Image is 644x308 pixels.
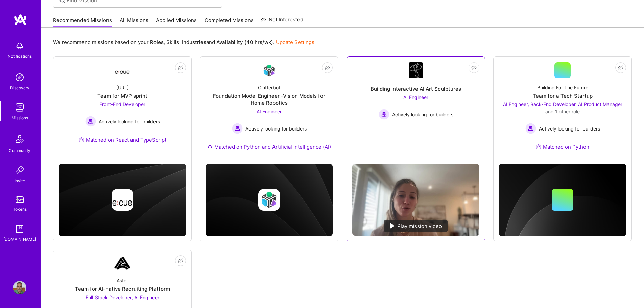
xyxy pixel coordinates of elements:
span: Front-End Developer [99,101,145,107]
img: Ateam Purple Icon [79,137,84,142]
a: Company LogoBuilding Interactive AI Art SculpturesAI Engineer Actively looking for buildersActive... [352,62,479,159]
div: Foundation Model Engineer -Vision Models for Home Robotics [206,92,333,106]
span: AI Engineer, Back-End Developer, AI Product Manager [503,101,622,107]
img: cover [499,164,626,236]
img: guide book [13,222,26,236]
i: icon EyeClosed [471,65,477,70]
i: icon EyeClosed [325,65,330,70]
img: Actively looking for builders [379,109,389,120]
img: play [390,223,395,229]
img: Company logo [112,189,133,211]
a: Recommended Missions [53,17,112,28]
img: cover [59,164,186,236]
span: Actively looking for builders [99,118,160,125]
div: Matched on React and TypeScript [79,136,166,143]
span: AI Engineer [257,109,282,114]
div: [DOMAIN_NAME] [3,236,36,243]
img: logo [14,14,27,26]
img: teamwork [13,101,26,114]
img: Actively looking for builders [232,123,243,134]
img: Community [11,131,28,147]
img: Company Logo [409,62,423,78]
img: tokens [16,196,24,203]
img: Company Logo [261,63,277,78]
span: and 1 other role [545,109,580,114]
img: Company Logo [114,64,130,76]
b: Availability (40 hrs/wk) [216,39,273,45]
b: Roles [150,39,164,45]
img: discovery [13,71,26,84]
div: Team for a Tech Startup [533,92,593,99]
img: No Mission [352,164,479,236]
div: Discovery [10,84,29,91]
img: Actively looking for builders [525,123,536,134]
img: Ateam Purple Icon [207,144,213,149]
b: Industries [182,39,206,45]
div: Tokens [13,206,27,213]
img: Ateam Purple Icon [536,144,541,149]
i: icon EyeClosed [178,65,183,70]
div: Clutterbot [258,84,280,91]
img: Company Logo [114,255,130,271]
span: Actively looking for builders [245,125,307,132]
div: Matched on Python [536,143,589,150]
div: Community [9,147,30,154]
a: All Missions [120,17,148,28]
img: cover [206,164,333,236]
span: Actively looking for builders [539,125,600,132]
div: Team for MVP sprint [97,92,147,99]
div: Missions [11,114,28,121]
div: Team for AI-native Recruiting Platform [75,285,170,292]
i: icon EyeClosed [618,65,623,70]
a: Completed Missions [205,17,254,28]
div: Notifications [8,53,32,60]
a: User Avatar [11,281,28,294]
img: Invite [13,164,26,177]
img: bell [13,39,26,53]
div: Matched on Python and Artificial Intelligence (AI) [207,143,331,150]
a: Not Interested [261,16,303,28]
div: [URL] [116,84,129,91]
a: Applied Missions [156,17,197,28]
div: Building Interactive AI Art Sculptures [371,85,461,92]
a: Update Settings [276,39,314,45]
b: Skills [166,39,179,45]
span: Actively looking for builders [392,111,453,118]
img: Actively looking for builders [85,116,96,127]
span: Full-Stack Developer, AI Engineer [86,294,159,300]
a: Building For The FutureTeam for a Tech StartupAI Engineer, Back-End Developer, AI Product Manager... [499,62,626,159]
div: Aster [117,277,128,284]
p: We recommend missions based on your , , and . [53,39,314,46]
a: Company Logo[URL]Team for MVP sprintFront-End Developer Actively looking for buildersActively loo... [59,62,186,151]
div: Play mission video [384,220,448,232]
img: User Avatar [13,281,26,294]
div: Building For The Future [537,84,588,91]
img: Company logo [258,189,280,211]
i: icon EyeClosed [178,258,183,263]
span: AI Engineer [403,94,428,100]
div: Invite [15,177,25,184]
a: Company LogoClutterbotFoundation Model Engineer -Vision Models for Home RoboticsAI Engineer Activ... [206,62,333,159]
